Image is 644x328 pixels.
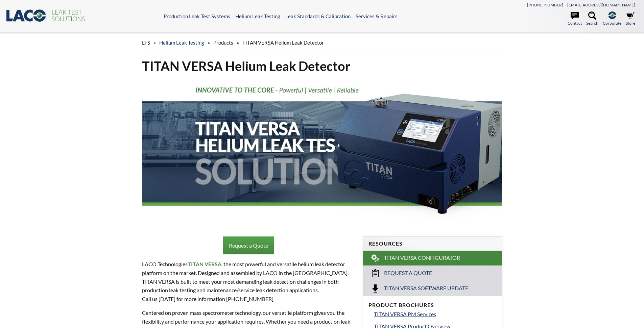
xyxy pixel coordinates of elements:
a: Search [586,11,598,26]
span: Titan Versa Software Update [384,285,468,292]
h4: Product Brochures [368,302,496,309]
a: Titan Versa Software Update [363,281,502,296]
span: Products [213,40,233,46]
a: Helium Leak Testing [235,13,280,19]
span: TITAN VERSA Helium Leak Detector [242,40,324,46]
span: Corporate [603,20,621,26]
span: TITAN VERSA Configurator [384,254,460,261]
a: Contact [568,11,582,26]
span: Request a Quote [384,270,432,277]
a: TITAN VERSA Configurator [363,251,502,266]
h4: Resources [368,240,496,247]
a: Request a Quote [223,236,274,255]
a: Helium Leak Testing [159,40,204,46]
a: Request a Quote [363,266,502,281]
h1: TITAN VERSA Helium Leak Detector [142,58,502,74]
strong: TITAN VERSA [188,261,221,267]
p: LACO Technologies , the most powerful and versatile helium leak detector platform on the market. ... [142,260,355,303]
a: Store [626,11,635,26]
a: Services & Repairs [356,13,398,19]
div: » » » [142,33,502,52]
img: TITAN VERSA Helium Leak Test Solutions header [142,80,502,224]
a: [EMAIL_ADDRESS][DOMAIN_NAME] [567,2,635,7]
a: Leak Standards & Calibration [285,13,351,19]
a: [PHONE_NUMBER] [527,2,563,7]
a: TITAN VERSA PM Services [374,310,496,319]
span: TITAN VERSA PM Services [374,311,436,317]
a: Production Leak Test Systems [164,13,230,19]
span: LTS [142,40,150,46]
